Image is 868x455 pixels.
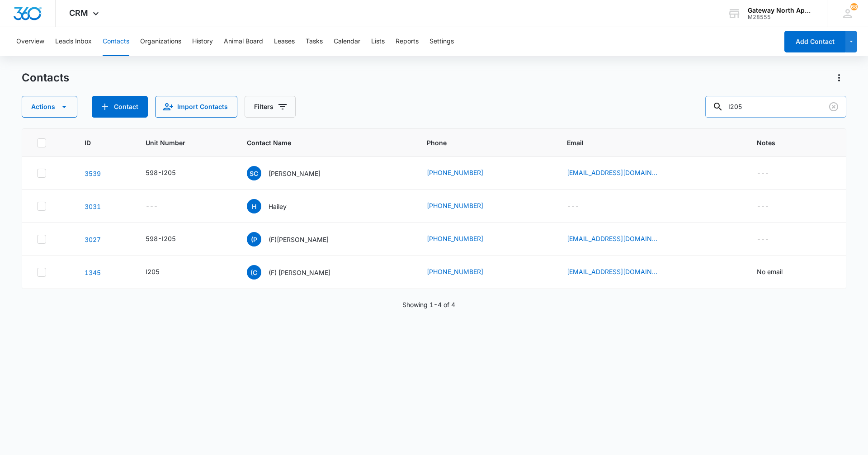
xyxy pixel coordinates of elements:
div: Unit Number - 598-I205 - Select to Edit Field [146,234,192,245]
div: --- [567,201,579,212]
div: Phone - 254-228-6897 - Select to Edit Field [427,267,500,278]
button: Clear [826,100,841,114]
button: Add Contact [92,96,148,118]
button: Calendar [334,27,360,56]
p: Hailey [269,202,287,211]
div: notifications count [850,3,858,10]
a: [PHONE_NUMBER] [427,201,483,210]
button: Overview [16,27,44,56]
div: Unit Number - 598-I205 - Select to Edit Field [146,168,192,179]
a: [EMAIL_ADDRESS][DOMAIN_NAME] [567,267,657,276]
a: Navigate to contact details page for (F) Christopher Hively [85,269,101,276]
div: 598-I205 [146,234,176,243]
a: [PHONE_NUMBER] [427,168,483,177]
div: --- [757,168,769,179]
span: Phone [427,138,532,147]
input: Search Contacts [705,96,846,118]
button: Animal Board [224,27,263,56]
div: Notes - - Select to Edit Field [757,168,785,179]
div: No email [757,267,783,276]
div: I205 [146,267,160,276]
span: Email [567,138,722,147]
button: Reports [396,27,419,56]
div: Notes - - Select to Edit Field [757,234,785,245]
div: Phone - 970-347-7678 - Select to Edit Field [427,168,500,179]
p: [PERSON_NAME] [269,169,321,178]
div: Notes - No email - Select to Edit Field [757,267,799,278]
div: --- [146,201,158,212]
div: Unit Number - I205 - Select to Edit Field [146,267,176,278]
a: Navigate to contact details page for (F)Chaly Perales [85,236,101,243]
span: (P [247,232,261,246]
span: Contact Name [247,138,392,147]
button: Add Contact [784,31,845,52]
button: Actions [22,96,77,118]
button: Actions [832,71,846,85]
a: [PHONE_NUMBER] [427,234,483,243]
a: Navigate to contact details page for Hailey [85,203,101,210]
div: Contact Name - (F)Chaly Perales - Select to Edit Field [247,232,345,246]
button: Lists [371,27,385,56]
a: [EMAIL_ADDRESS][DOMAIN_NAME] [567,234,657,243]
button: Contacts [103,27,129,56]
h1: Contacts [22,71,69,85]
p: (F)[PERSON_NAME] [269,235,329,244]
button: Leads Inbox [55,27,92,56]
div: --- [757,201,769,212]
span: CRM [69,8,88,18]
button: Settings [429,27,454,56]
button: Import Contacts [155,96,237,118]
span: (C [247,265,261,280]
div: 598-I205 [146,168,176,177]
a: [PHONE_NUMBER] [427,267,483,276]
div: account id [748,14,814,20]
span: SC [247,166,261,180]
div: account name [748,7,814,14]
div: Email - chively07@yahoo.com - Select to Edit Field [567,267,674,278]
div: Notes - - Select to Edit Field [757,201,785,212]
div: Email - anais0624@gmail.com - Select to Edit Field [567,234,674,245]
p: (F) [PERSON_NAME] [269,268,330,277]
button: History [192,27,213,56]
button: Organizations [140,27,181,56]
div: Contact Name - Stephen Creason - Select to Edit Field [247,166,337,180]
p: Showing 1-4 of 4 [402,300,455,309]
div: Phone - 8636186606 - Select to Edit Field [427,234,500,245]
button: Tasks [306,27,323,56]
a: Navigate to contact details page for Stephen Creason [85,170,101,177]
div: Email - - Select to Edit Field [567,201,595,212]
span: ID [85,138,111,147]
div: Contact Name - (F) Christopher Hively - Select to Edit Field [247,265,347,280]
span: Notes [757,138,831,147]
span: 68 [850,3,858,10]
button: Filters [245,96,296,118]
div: Email - slcreason@msn.com - Select to Edit Field [567,168,674,179]
span: H [247,199,261,213]
div: Unit Number - - Select to Edit Field [146,201,174,212]
div: Contact Name - Hailey - Select to Edit Field [247,199,303,213]
div: --- [757,234,769,245]
span: Unit Number [146,138,225,147]
a: [EMAIL_ADDRESS][DOMAIN_NAME] [567,168,657,177]
button: Leases [274,27,295,56]
div: Phone - 7204617471 - Select to Edit Field [427,201,500,212]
